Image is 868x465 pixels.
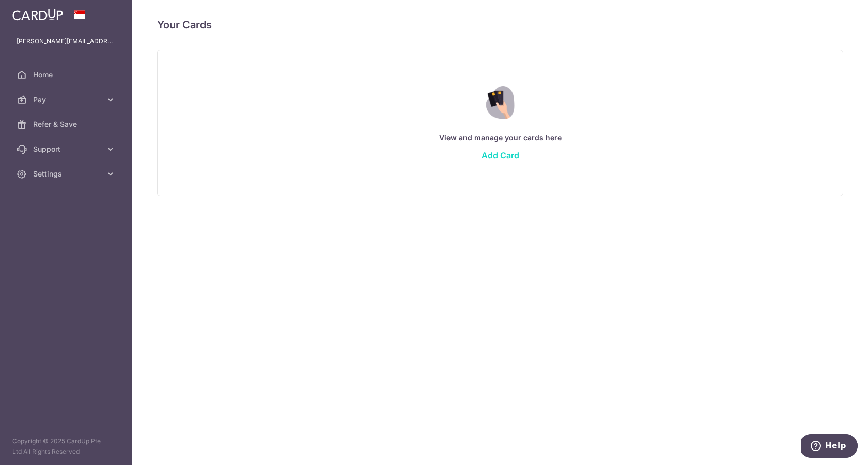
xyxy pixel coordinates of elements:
[24,7,45,17] span: Help
[482,150,519,161] a: Add Card
[12,8,63,21] img: CardUp
[33,119,101,130] span: Refer & Save
[33,144,101,154] span: Support
[33,94,101,105] span: Pay
[178,132,822,144] p: View and manage your cards here
[801,434,858,460] iframe: Opens a widget where you can find more information
[17,36,116,46] p: [PERSON_NAME][EMAIL_ADDRESS][DOMAIN_NAME]
[478,86,522,119] img: Credit Card
[33,70,101,80] span: Home
[157,17,212,33] h4: Your Cards
[33,169,101,179] span: Settings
